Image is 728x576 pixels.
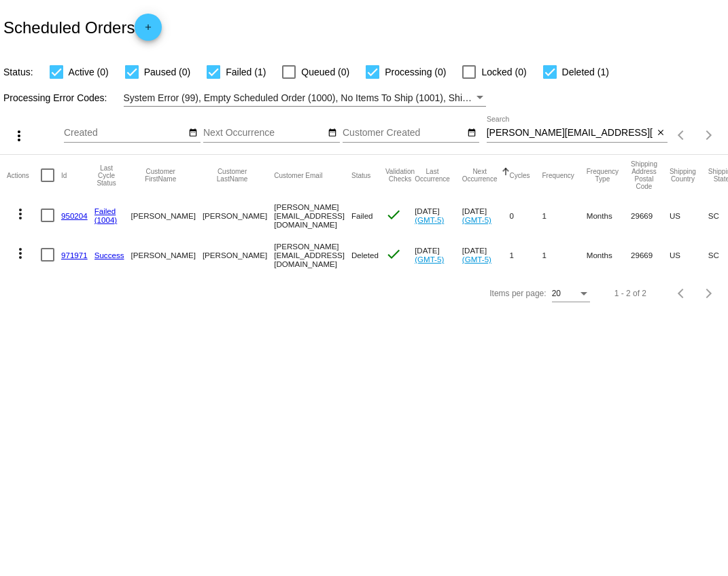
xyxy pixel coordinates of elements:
mat-select: Filter by Processing Error Codes [124,90,486,107]
mat-header-cell: Actions [7,155,41,196]
mat-cell: [DATE] [415,235,462,274]
mat-icon: check [385,206,402,223]
mat-cell: [PERSON_NAME][EMAIL_ADDRESS][DOMAIN_NAME] [274,196,351,235]
mat-cell: 1 [542,235,587,274]
a: (1004) [94,215,118,224]
mat-cell: [PERSON_NAME][EMAIL_ADDRESS][DOMAIN_NAME] [274,235,351,274]
mat-icon: add [140,22,156,39]
mat-cell: [DATE] [462,196,510,235]
button: Change sorting for CustomerLastName [203,168,262,183]
mat-cell: Months [587,196,631,235]
mat-icon: close [656,128,665,139]
mat-header-cell: Validation Checks [385,155,415,196]
button: Change sorting for Cycles [510,171,530,179]
mat-cell: [PERSON_NAME] [131,196,203,235]
span: Deleted [351,251,379,259]
mat-cell: 0 [510,196,542,235]
mat-icon: date_range [467,128,476,139]
span: Failed (1) [226,64,266,80]
span: Status: [3,67,33,77]
mat-cell: [PERSON_NAME] [203,196,274,235]
button: Change sorting for LastProcessingCycleId [94,164,119,187]
button: Previous page [668,280,695,307]
mat-cell: US [670,196,708,235]
mat-cell: 29669 [631,235,670,274]
mat-icon: more_vert [12,245,29,262]
mat-cell: [DATE] [462,235,510,274]
button: Change sorting for ShippingPostcode [631,160,657,190]
a: Failed [94,206,116,215]
mat-select: Items per page: [552,289,590,299]
mat-icon: check [385,246,402,262]
mat-cell: Months [587,235,631,274]
input: Search [487,128,654,139]
span: 20 [552,289,561,298]
button: Previous page [668,122,695,149]
mat-cell: [PERSON_NAME] [203,235,274,274]
button: Change sorting for ShippingCountry [670,168,696,183]
mat-cell: [PERSON_NAME] [131,235,203,274]
mat-cell: US [670,235,708,274]
a: 950204 [61,211,88,220]
span: Locked (0) [481,64,526,80]
button: Change sorting for NextOccurrenceUtc [462,168,498,183]
button: Change sorting for LastOccurrenceUtc [415,168,450,183]
input: Created [64,128,186,139]
span: Deleted (1) [562,64,609,80]
div: Items per page: [489,289,546,298]
a: (GMT-5) [462,215,491,224]
button: Change sorting for FrequencyType [587,168,619,183]
a: (GMT-5) [415,255,444,264]
mat-cell: 1 [510,235,542,274]
button: Next page [695,122,723,149]
button: Change sorting for Frequency [542,171,574,179]
input: Customer Created [343,128,465,139]
mat-icon: date_range [328,128,337,139]
span: Failed [351,211,373,220]
mat-icon: date_range [188,128,198,139]
button: Change sorting for Status [351,171,370,179]
span: Paused (0) [144,64,190,80]
mat-cell: [DATE] [415,196,462,235]
mat-cell: 1 [542,196,587,235]
span: Processing (0) [385,64,446,80]
div: 1 - 2 of 2 [614,289,646,298]
button: Clear [653,126,668,141]
a: (GMT-5) [415,215,444,224]
a: 971971 [61,251,88,259]
button: Change sorting for CustomerFirstName [131,168,190,183]
button: Change sorting for Id [61,171,67,179]
span: Active (0) [69,64,109,80]
mat-cell: 29669 [631,196,670,235]
button: Next page [695,280,723,307]
mat-icon: more_vert [12,206,29,222]
span: Processing Error Codes: [3,92,107,103]
button: Change sorting for CustomerEmail [274,171,322,179]
input: Next Occurrence [203,128,326,139]
a: Success [94,251,124,259]
mat-icon: more_vert [11,128,27,144]
span: Queued (0) [301,64,349,80]
h2: Scheduled Orders [3,14,162,41]
a: (GMT-5) [462,255,491,264]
